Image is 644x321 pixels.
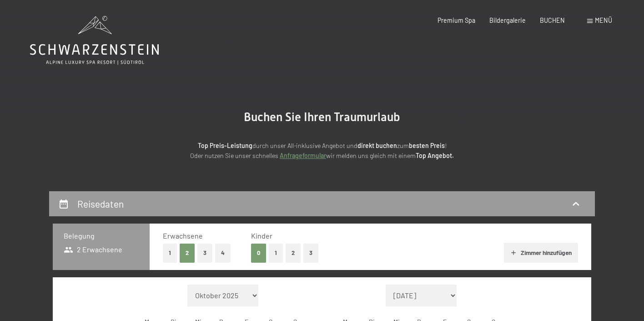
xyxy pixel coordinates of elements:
a: Anfrageformular [280,152,326,159]
button: 1 [163,244,177,262]
strong: Top Preis-Leistung [198,142,252,149]
button: 1 [269,244,283,262]
button: 0 [251,244,266,262]
button: Zimmer hinzufügen [504,243,578,263]
span: Buchen Sie Ihren Traumurlaub [244,110,400,124]
button: 2 [286,244,301,262]
strong: direkt buchen [357,142,397,149]
button: 2 [180,244,195,262]
a: Bildergalerie [489,16,526,24]
button: 4 [215,244,231,262]
strong: Top Angebot. [416,152,454,159]
button: 3 [303,244,318,262]
span: Erwachsene [163,231,203,240]
a: Premium Spa [438,16,475,24]
p: durch unser All-inklusive Angebot und zum ! Oder nutzen Sie unser schnelles wir melden uns gleich... [122,141,522,161]
h2: Reisedaten [77,198,124,209]
a: BUCHEN [540,16,565,24]
span: 2 Erwachsene [64,245,122,255]
button: 3 [197,244,212,262]
h3: Belegung [64,231,139,241]
span: Menü [595,16,612,24]
span: Kinder [251,231,272,240]
strong: besten Preis [409,142,445,149]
